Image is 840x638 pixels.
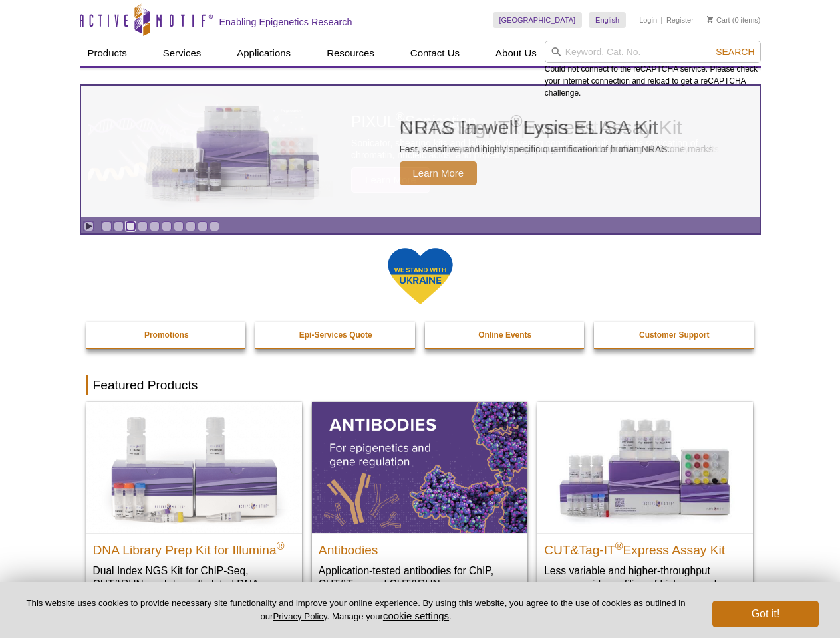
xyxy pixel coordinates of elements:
[661,12,663,28] li: |
[210,221,219,231] a: Go to slide 10
[186,221,196,231] a: Go to slide 8
[86,375,754,395] h2: Featured Products
[707,15,730,25] a: Cart
[615,540,623,551] sup: ®
[144,330,189,340] strong: Promotions
[544,564,746,591] p: Less variable and higher-throughput genome-wide profiling of histone marks​.
[86,322,247,348] a: Promotions
[545,41,761,99] div: Could not connect to the reCAPTCHA service. Please check your internet connection and reload to g...
[639,15,657,25] a: Login
[93,564,295,604] p: Dual Index NGS Kit for ChIP-Seq, CUT&RUN, and ds methylated DNA assays.
[712,46,758,58] button: Search
[716,47,754,57] span: Search
[545,41,761,63] input: Keyword, Cat. No.
[80,41,135,66] a: Products
[312,402,527,603] a: All Antibodies Antibodies Application-tested antibodies for ChIP, CUT&Tag, and CUT&RUN.
[229,41,299,66] a: Applications
[134,106,333,197] img: NRAS In-well Lysis ELISA Kit
[114,221,124,231] a: Go to slide 2
[544,537,746,557] h2: CUT&Tag-IT Express Assay Kit
[400,143,670,155] p: Fast, sensitive, and highly specific quantification of human NRAS.
[162,221,172,231] a: Go to slide 6
[174,221,184,231] a: Go to slide 7
[150,221,160,231] a: Go to slide 5
[594,322,755,348] a: Customer Support
[86,402,302,532] img: DNA Library Prep Kit for Illumina
[589,12,626,28] a: English
[198,221,208,231] a: Go to slide 9
[277,540,285,551] sup: ®
[81,86,760,217] a: NRAS In-well Lysis ELISA Kit NRAS In-well Lysis ELISA Kit Fast, sensitive, and highly specific qu...
[86,402,302,617] a: DNA Library Prep Kit for Illumina DNA Library Prep Kit for Illumina® Dual Index NGS Kit for ChIP-...
[707,12,761,28] li: (0 items)
[319,41,382,66] a: Resources
[488,41,545,66] a: About Us
[81,86,760,217] article: NRAS In-well Lysis ELISA Kit
[493,12,583,28] a: [GEOGRAPHIC_DATA]
[255,322,416,348] a: Epi-Services Quote
[537,402,753,532] img: CUT&Tag-IT® Express Assay Kit
[21,597,690,623] p: This website uses cookies to provide necessary site functionality and improve your online experie...
[93,537,295,557] h2: DNA Library Prep Kit for Illumina
[712,601,819,627] button: Got it!
[312,402,527,532] img: All Antibodies
[273,611,327,621] a: Privacy Policy
[666,15,694,25] a: Register
[219,16,352,28] h2: Enabling Epigenetics Research
[138,221,148,231] a: Go to slide 4
[639,330,709,340] strong: Customer Support
[400,161,478,185] span: Learn More
[402,41,468,66] a: Contact Us
[387,247,454,306] img: We Stand With Ukraine
[400,118,670,138] h2: NRAS In-well Lysis ELISA Kit
[319,564,521,591] p: Application-tested antibodies for ChIP, CUT&Tag, and CUT&RUN.
[478,330,531,340] strong: Online Events
[84,221,94,231] a: Toggle autoplay
[299,330,372,340] strong: Epi-Services Quote
[126,221,136,231] a: Go to slide 3
[537,402,753,603] a: CUT&Tag-IT® Express Assay Kit CUT&Tag-IT®Express Assay Kit Less variable and higher-throughput ge...
[155,41,210,66] a: Services
[707,16,713,23] img: Your Cart
[102,221,112,231] a: Go to slide 1
[319,537,521,557] h2: Antibodies
[383,610,449,621] button: cookie settings
[425,322,586,348] a: Online Events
